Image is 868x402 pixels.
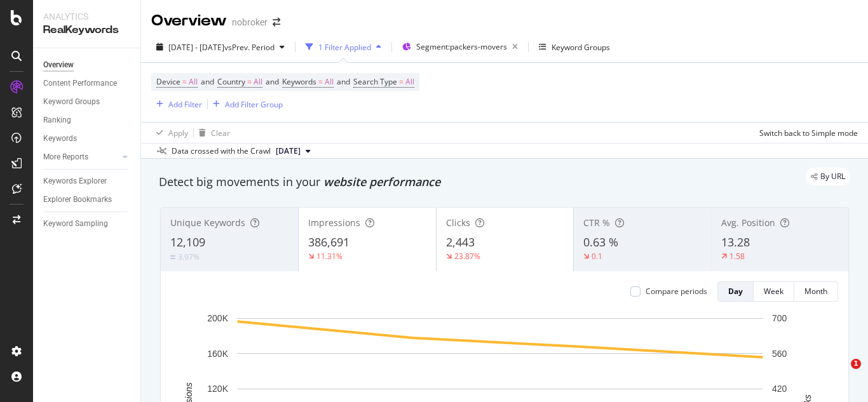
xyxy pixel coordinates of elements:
button: Add Filter Group [208,97,283,112]
span: All [189,73,198,91]
button: Clear [194,123,230,143]
span: Keywords [282,76,316,87]
div: Keyword Groups [43,95,100,109]
div: Overview [151,10,227,32]
a: Keywords [43,132,132,145]
text: 560 [772,349,787,359]
a: Explorer Bookmarks [43,193,132,206]
button: Segment:packers-movers [397,37,523,57]
div: Clear [211,128,230,138]
div: 11.31% [316,251,342,262]
div: 3.97% [178,251,200,262]
div: Keyword Groups [552,42,610,53]
span: vs Prev. Period [224,42,275,53]
span: 12,109 [170,234,205,250]
a: More Reports [43,151,119,164]
div: Month [804,286,827,297]
span: Unique Keywords [170,217,245,229]
iframe: Intercom live chat [825,359,855,389]
span: 1 [851,359,861,369]
div: Ranking [43,114,71,127]
span: = [247,76,252,87]
span: 0.63 % [583,234,618,250]
span: Impressions [308,217,360,229]
span: 2025 Aug. 4th [276,145,301,157]
div: Day [728,286,743,297]
div: 1.58 [729,251,745,262]
span: All [254,73,262,91]
span: Clicks [446,217,470,229]
button: Day [717,281,754,302]
button: Week [754,281,794,302]
span: [DATE] - [DATE] [168,42,224,53]
span: 386,691 [308,234,349,250]
span: = [318,76,323,87]
span: 2,443 [446,234,475,250]
span: and [201,76,214,87]
span: All [325,73,334,91]
div: Switch back to Simple mode [759,128,858,138]
text: 700 [772,313,787,323]
div: Add Filter Group [225,99,283,110]
img: Equal [170,255,175,259]
button: [DATE] - [DATE]vsPrev. Period [151,37,290,57]
div: 23.87% [454,251,480,262]
div: 1 Filter Applied [318,42,371,53]
span: = [182,76,187,87]
span: Country [217,76,245,87]
span: Device [156,76,180,87]
a: Keyword Groups [43,95,132,109]
button: Switch back to Simple mode [754,123,858,143]
a: Content Performance [43,77,132,90]
text: 160K [207,349,228,359]
div: Content Performance [43,77,117,90]
div: nobroker [232,16,268,29]
span: = [399,76,403,87]
span: and [266,76,279,87]
span: Segment: packers-movers [416,41,507,52]
div: RealKeywords [43,23,130,37]
span: Avg. Position [721,217,775,229]
div: Overview [43,58,74,72]
div: Week [764,286,783,297]
div: Data crossed with the Crawl [172,145,271,157]
div: Keywords [43,132,77,145]
span: CTR % [583,217,610,229]
text: 420 [772,384,787,394]
span: All [405,73,414,91]
div: Explorer Bookmarks [43,193,112,206]
button: 1 Filter Applied [301,37,386,57]
button: Month [794,281,838,302]
button: Apply [151,123,188,143]
button: Add Filter [151,97,202,112]
a: Ranking [43,114,132,127]
div: 0.1 [592,251,602,262]
span: and [337,76,350,87]
div: Keyword Sampling [43,217,108,231]
text: 120K [207,384,228,394]
button: Keyword Groups [534,37,615,57]
div: Add Filter [168,99,202,110]
span: 13.28 [721,234,750,250]
a: Keyword Sampling [43,217,132,231]
div: More Reports [43,151,88,164]
div: legacy label [806,168,850,185]
div: Analytics [43,10,130,23]
span: By URL [820,173,845,180]
button: [DATE] [271,144,316,159]
a: Keywords Explorer [43,175,132,188]
div: Keywords Explorer [43,175,107,188]
span: Search Type [353,76,397,87]
text: 200K [207,313,228,323]
div: Apply [168,128,188,138]
div: arrow-right-arrow-left [273,18,280,27]
a: Overview [43,58,132,72]
div: Compare periods [646,286,707,297]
